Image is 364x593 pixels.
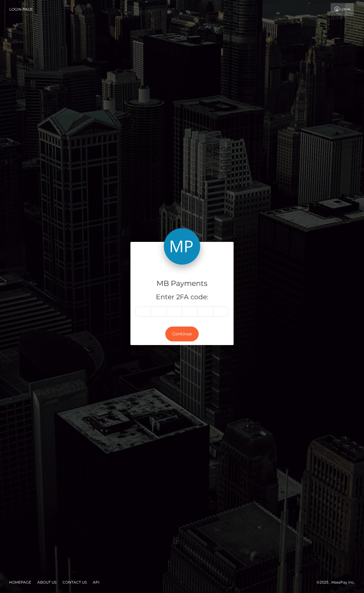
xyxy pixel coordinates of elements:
[60,578,89,587] a: Contact Us
[135,278,229,289] h4: MB Payments
[35,578,59,587] a: About Us
[9,3,33,16] a: Login Page
[7,578,34,587] a: Homepage
[331,3,354,16] a: Login
[135,293,229,302] h5: Enter 2FA code:
[165,327,199,341] button: Continue
[90,578,102,587] a: API
[317,579,359,586] div: © 2025 , MassPay Inc.
[164,228,200,265] img: MB Payments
